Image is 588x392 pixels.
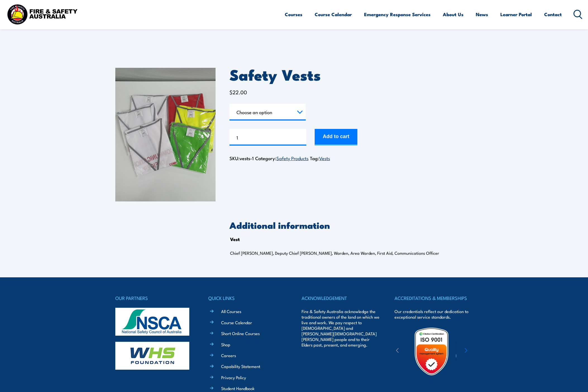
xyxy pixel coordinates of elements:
h4: OUR PARTNERS [115,294,193,302]
input: Product quantity [230,129,306,146]
p: Fire & Safety Australia acknowledge the traditional owners of the land on which we live and work.... [302,309,380,348]
th: Vest [230,235,240,243]
a: Contact [544,7,562,22]
h4: ACKNOWLEDGEMENT [302,294,380,302]
button: Add to cart [315,129,357,146]
img: nsca-logo-footer [115,308,189,336]
a: Capability Statement [221,363,260,369]
a: Learner Portal [500,7,532,22]
a: Student Handbook [221,385,255,391]
a: Courses [285,7,302,22]
span: Tag: [310,155,330,162]
a: Careers [221,352,236,358]
a: News [476,7,488,22]
span: $ [230,88,233,96]
span: Category: [255,155,309,162]
h1: Safety Vests [230,68,473,81]
a: Vests [319,155,330,161]
a: Emergency Response Services [364,7,431,22]
a: Course Calendar [221,319,252,325]
p: Our credentials reflect our dedication to exceptional service standards. [395,309,473,320]
bdi: 22.00 [230,88,247,96]
a: Safety Products [276,155,309,161]
img: ewpa-logo [456,342,505,361]
h4: ACCREDITATIONS & MEMBERSHIPS [395,294,473,302]
a: Short Online Courses [221,330,260,336]
a: Shop [221,342,230,347]
img: whs-logo-footer [115,342,189,370]
p: Chief [PERSON_NAME], Deputy Chief [PERSON_NAME], Warden, Area Warden, First Aid, Communications O... [230,250,455,256]
a: Course Calendar [315,7,352,22]
img: Safety Vests [115,68,216,201]
span: SKU: [230,155,254,162]
span: vests-1 [240,155,254,162]
a: Privacy Policy [221,374,246,380]
a: About Us [443,7,463,22]
img: Untitled design (19) [407,327,456,376]
a: All Courses [221,308,241,314]
h4: QUICK LINKS [208,294,286,302]
h2: Additional information [230,221,473,229]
